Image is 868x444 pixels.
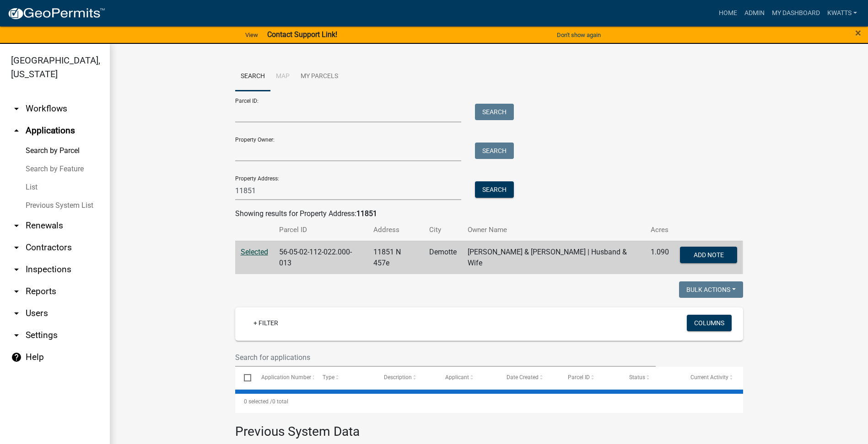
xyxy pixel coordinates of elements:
[235,390,743,413] div: 0 total
[507,374,539,381] span: Date Created
[687,315,732,331] button: Columns
[620,367,682,389] datatable-header-cell: Status
[356,209,377,218] strong: 11851
[553,27,604,42] button: Don't show again
[368,241,424,274] td: 11851 N 457e
[437,367,498,389] datatable-header-cell: Applicant
[11,264,22,275] i: arrow_drop_down
[741,5,768,22] a: Admin
[11,286,22,297] i: arrow_drop_down
[855,27,861,38] button: Close
[462,219,646,241] th: Owner Name
[694,251,724,258] span: Add Note
[498,367,559,389] datatable-header-cell: Date Created
[645,219,674,241] th: Acres
[11,242,22,253] i: arrow_drop_down
[11,308,22,319] i: arrow_drop_down
[323,374,334,381] span: Type
[261,374,311,381] span: Application Number
[680,247,737,263] button: Add Note
[274,219,368,241] th: Parcel ID
[314,367,375,389] datatable-header-cell: Type
[445,374,469,381] span: Applicant
[11,103,22,114] i: arrow_drop_down
[246,315,286,331] a: + Filter
[267,30,337,39] strong: Contact Support Link!
[11,352,22,363] i: help
[824,5,861,22] a: Kwatts
[11,125,22,136] i: arrow_drop_up
[682,367,743,389] datatable-header-cell: Current Activity
[475,181,514,198] button: Search
[242,27,262,42] a: View
[368,219,424,241] th: Address
[384,374,412,381] span: Description
[645,241,674,274] td: 1.090
[11,220,22,231] i: arrow_drop_down
[253,367,314,389] datatable-header-cell: Application Number
[855,26,861,39] span: ×
[241,248,268,256] a: Selected
[629,374,645,381] span: Status
[768,5,824,22] a: My Dashboard
[475,143,514,159] button: Search
[235,208,743,219] div: Showing results for Property Address:
[295,62,344,91] a: My Parcels
[235,367,253,389] datatable-header-cell: Select
[235,62,270,91] a: Search
[11,330,22,341] i: arrow_drop_down
[424,241,462,274] td: Demotte
[235,413,743,441] h3: Previous System Data
[679,281,743,298] button: Bulk Actions
[715,5,741,22] a: Home
[235,348,656,367] input: Search for applications
[690,374,728,381] span: Current Activity
[244,398,272,405] span: 0 selected /
[274,241,368,274] td: 56-05-02-112-022.000-013
[475,104,514,120] button: Search
[424,219,462,241] th: City
[568,374,590,381] span: Parcel ID
[559,367,620,389] datatable-header-cell: Parcel ID
[375,367,437,389] datatable-header-cell: Description
[462,241,646,274] td: [PERSON_NAME] & [PERSON_NAME] | Husband & Wife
